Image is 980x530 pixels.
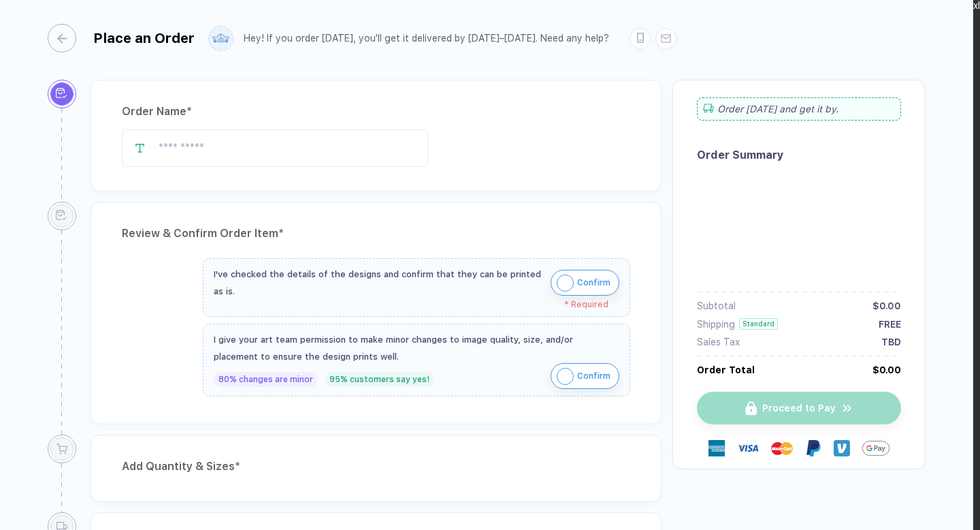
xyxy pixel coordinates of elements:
img: visa [737,437,759,459]
button: iconConfirm [551,363,619,389]
img: icon [557,368,574,385]
div: $0.00 [872,300,901,311]
div: I give your art team permission to make minor changes to image quality, size, and/or placement to... [214,331,619,365]
img: GPay [862,435,889,462]
img: Paypal [805,440,821,456]
div: Order Total [697,364,755,375]
span: Confirm [577,365,610,387]
div: Review & Confirm Order Item [122,223,630,245]
div: Order Summary [697,149,901,161]
div: TBD [881,337,901,347]
img: user profile [209,27,233,50]
div: Subtotal [697,300,736,311]
div: I've checked the details of the designs and confirm that they can be printed as is. [214,266,544,300]
img: express [708,440,725,456]
div: $0.00 [872,364,901,375]
div: FREE [879,319,901,330]
img: Venmo [834,440,850,456]
img: master-card [771,437,793,459]
div: 95% customers say yes! [325,372,434,387]
div: Standard [739,318,778,330]
div: Place an Order [93,30,195,46]
div: Shipping [697,319,735,330]
div: * Required [214,300,608,309]
div: Order [DATE] and get it by . [697,97,901,121]
span: Confirm [577,272,610,294]
div: Sales Tax [697,337,740,347]
div: 80% changes are minor [214,372,318,387]
div: Order Name [122,101,630,123]
img: icon [557,275,574,292]
div: Hey! If you order [DATE], you'll get it delivered by [DATE]–[DATE]. Need any help? [244,33,609,44]
button: iconConfirm [551,270,619,296]
div: Add Quantity & Sizes [122,456,630,478]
